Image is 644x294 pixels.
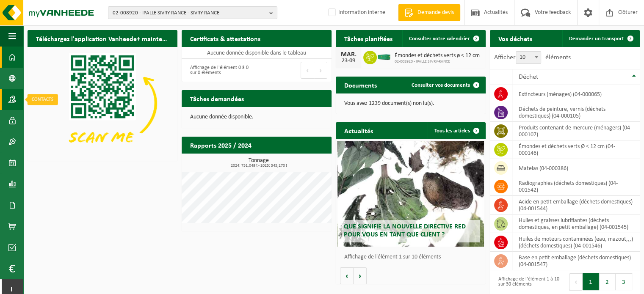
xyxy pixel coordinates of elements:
[512,177,640,196] td: Radiographies (déchets domestiques) (04-001542)
[344,101,477,107] p: Vous avez 1239 document(s) non lu(s).
[405,77,485,93] a: Consulter vos documents
[583,273,599,290] button: 1
[354,267,367,284] button: Volgende
[512,252,640,270] td: Base en petit emballage (déchets domestiques) (04-001547)
[340,58,357,64] div: 23-09
[344,223,466,238] span: Que signifie la nouvelle directive RED pour vous en tant que client ?
[258,153,331,170] a: Consulter les rapports
[182,137,260,153] h2: Rapports 2025 / 2024
[182,47,332,59] td: Aucune donnée disponible dans le tableau
[336,122,381,139] h2: Actualités
[326,6,385,19] label: Information interne
[340,267,354,284] button: Vorige
[512,122,640,140] td: produits contenant de mercure (ménagers) (04-000107)
[616,273,632,290] button: 3
[182,30,269,47] h2: Certificats & attestations
[512,214,640,233] td: huiles et graisses lubrifiantes (déchets domestiques, en petit emballage) (04-001545)
[512,196,640,214] td: acide en petit emballage (déchets domestiques) (04-001544)
[599,273,616,290] button: 2
[314,62,327,79] button: Next
[395,59,480,64] span: 02-008920 - IPALLE SIVRY-RANCE
[340,51,357,58] div: MAR.
[186,164,332,168] span: 2024: 751,049 t - 2025: 545,270 t
[301,62,314,79] button: Previous
[519,74,538,80] span: Déchet
[512,103,640,122] td: déchets de peinture, vernis (déchets domestiques) (04-000105)
[336,30,401,47] h2: Tâches planifiées
[562,30,639,47] a: Demander un transport
[398,4,460,21] a: Demande devis
[395,52,480,59] span: Émondes et déchets verts ø < 12 cm
[490,30,541,47] h2: Vos déchets
[186,158,332,168] h3: Tonnage
[412,82,470,88] span: Consulter vos documents
[569,36,624,41] span: Demander un transport
[428,122,485,139] a: Tous les articles
[336,77,385,93] h2: Documents
[402,30,485,47] a: Consulter votre calendrier
[28,30,177,47] h2: Téléchargez l'application Vanheede+ maintenant!
[182,90,252,107] h2: Tâches demandées
[415,8,456,17] span: Demande devis
[28,47,177,159] img: Download de VHEPlus App
[512,159,640,177] td: matelas (04-000386)
[337,141,484,247] a: Que signifie la nouvelle directive RED pour vous en tant que client ?
[512,85,640,103] td: extincteurs (ménages) (04-000065)
[494,54,571,61] label: Afficher éléments
[186,61,252,80] div: Affichage de l'élément 0 à 0 sur 0 éléments
[516,51,541,64] span: 10
[516,52,541,63] span: 10
[409,36,470,41] span: Consulter votre calendrier
[512,233,640,252] td: huiles de moteurs contaminées (eau, mazout,,,) (déchets domestiques) (04-001546)
[569,273,583,290] button: Previous
[377,53,391,60] img: HK-XC-30-GN-00
[344,254,481,260] p: Affichage de l'élément 1 sur 10 éléments
[108,6,277,19] button: 02-008920 - IPALLE SIVRY-RANCE - SIVRY-RANCE
[113,7,266,19] span: 02-008920 - IPALLE SIVRY-RANCE - SIVRY-RANCE
[190,114,323,120] p: Aucune donnée disponible.
[512,140,640,159] td: émondes et déchets verts Ø < 12 cm (04-000146)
